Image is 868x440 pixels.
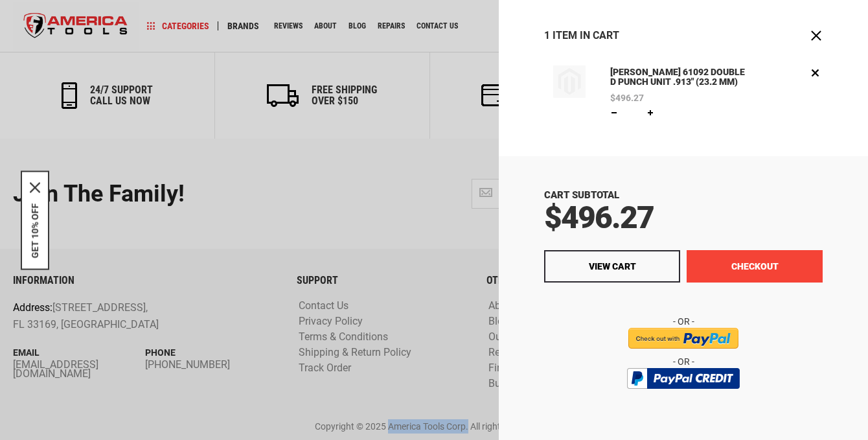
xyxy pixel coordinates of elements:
[30,182,40,192] svg: close icon
[544,199,654,236] span: $496.27
[30,182,40,192] button: Close
[635,392,732,406] img: btn_bml_text.png
[589,261,636,272] span: View Cart
[553,65,586,98] img: GREENLEE 61092 DOUBLE D PUNCH UNIT .913" (23.2 MM)
[30,203,40,258] button: GET 10% OFF
[687,250,823,283] button: Checkout
[607,65,756,90] a: [PERSON_NAME] 61092 DOUBLE D PUNCH UNIT .913" (23.2 MM)
[544,250,680,283] a: View Cart
[610,93,644,102] span: $496.27
[810,29,823,42] button: Close
[544,189,619,201] span: Cart Subtotal
[553,29,619,41] span: Item in Cart
[544,29,550,41] span: 1
[544,65,595,121] a: GREENLEE 61092 DOUBLE D PUNCH UNIT .913" (23.2 MM)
